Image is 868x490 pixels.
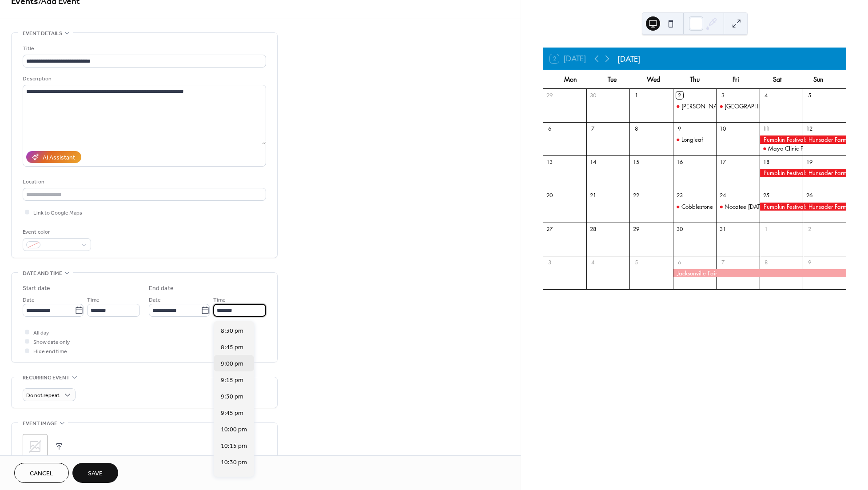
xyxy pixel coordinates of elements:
[589,92,597,99] div: 30
[30,469,53,478] span: Cancel
[14,463,69,483] button: Cancel
[633,125,640,133] div: 8
[23,434,48,459] div: ;
[221,409,243,418] span: 9:45 pm
[221,392,243,402] span: 9:30 pm
[550,70,591,88] div: Mon
[716,203,760,211] div: Nocatee Halloween Event
[768,144,864,152] div: Mayo Clinic Fall Festival--Private Event
[763,159,770,166] div: 18
[33,338,70,347] span: Show date only
[546,159,553,166] div: 13
[674,70,715,88] div: Thu
[221,327,243,336] span: 8:30 pm
[546,225,553,233] div: 27
[546,259,553,266] div: 3
[23,269,62,278] span: Date and time
[33,328,49,338] span: All day
[763,192,770,199] div: 25
[213,295,226,305] span: Time
[88,469,103,478] span: Save
[719,225,727,233] div: 31
[33,347,67,356] span: Hide end time
[676,159,684,166] div: 16
[221,359,243,369] span: 9:00 pm
[149,295,161,305] span: Date
[589,125,597,133] div: 7
[757,70,798,88] div: Sat
[23,373,70,382] span: Recurring event
[676,125,684,133] div: 9
[617,53,641,64] div: [DATE]
[23,419,57,428] span: Event image
[716,102,760,110] div: Julington Creek Plantation
[760,135,846,143] div: Pumpkin Festival: Hunsader Farms
[676,225,684,233] div: 30
[719,159,727,166] div: 17
[763,225,770,233] div: 1
[33,208,82,218] span: Link to Google Maps
[221,442,247,451] span: 10:15 pm
[719,259,727,266] div: 7
[633,259,640,266] div: 5
[23,227,89,237] div: Event color
[149,284,174,293] div: End date
[763,125,770,133] div: 11
[43,153,75,163] div: AI Assistant
[589,259,597,266] div: 4
[23,44,264,53] div: Title
[26,151,81,163] button: AI Assistant
[806,225,813,233] div: 2
[798,70,839,88] div: Sun
[673,203,717,211] div: Cobblestone
[806,125,813,133] div: 12
[72,463,118,483] button: Save
[681,102,728,110] div: [PERSON_NAME]
[760,169,846,177] div: Pumpkin Festival: Hunsader Farms
[673,102,717,110] div: Pablo Bay
[221,474,247,484] span: 10:45 pm
[763,259,770,266] div: 8
[676,92,684,99] div: 2
[591,70,633,88] div: Tue
[546,125,553,133] div: 6
[681,203,713,211] div: Cobblestone
[87,295,100,305] span: Time
[23,29,62,38] span: Event details
[760,203,846,211] div: Pumpkin Festival: Hunsader Farms
[221,458,247,467] span: 10:30 pm
[715,70,757,88] div: Fri
[719,192,727,199] div: 24
[589,192,597,199] div: 21
[719,125,727,133] div: 10
[725,102,782,110] div: [GEOGRAPHIC_DATA]
[676,192,684,199] div: 23
[23,284,50,293] div: Start date
[681,135,703,143] div: Longleaf
[589,159,597,166] div: 14
[676,259,684,266] div: 6
[633,225,640,233] div: 29
[806,159,813,166] div: 19
[633,159,640,166] div: 15
[806,259,813,266] div: 9
[633,192,640,199] div: 22
[763,92,770,99] div: 4
[546,92,553,99] div: 29
[23,177,264,187] div: Location
[221,425,247,434] span: 10:00 pm
[546,192,553,199] div: 20
[806,92,813,99] div: 5
[673,269,846,277] div: Jacksonville Fair
[633,70,674,88] div: Wed
[633,92,640,99] div: 1
[673,135,717,143] div: Longleaf
[221,343,243,352] span: 8:45 pm
[23,295,35,305] span: Date
[589,225,597,233] div: 28
[23,74,264,84] div: Description
[760,144,803,152] div: Mayo Clinic Fall Festival--Private Event
[719,92,727,99] div: 3
[725,203,780,211] div: Nocatee [DATE] Event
